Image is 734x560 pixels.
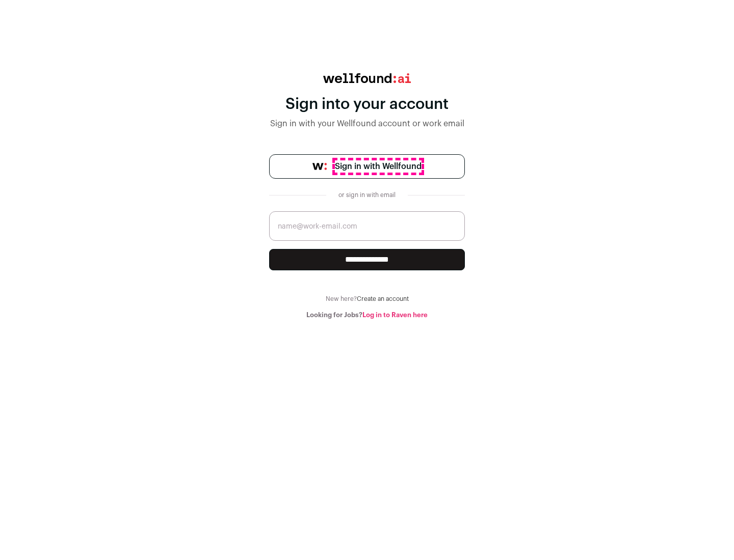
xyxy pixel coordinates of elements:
[362,312,428,318] a: Log in to Raven here
[269,95,465,114] div: Sign into your account
[357,296,409,302] a: Create an account
[269,295,465,303] div: New here?
[269,154,465,179] a: Sign in with Wellfound
[334,191,400,199] div: or sign in with email
[269,211,465,241] input: name@work-email.com
[323,73,411,83] img: wellfound:ai
[335,160,422,173] span: Sign in with Wellfound
[269,118,465,130] div: Sign in with your Wellfound account or work email
[312,163,327,170] img: wellfound-symbol-flush-black-fb3c872781a75f747ccb3a119075da62bfe97bd399995f84a933054e44a575c4.png
[269,311,465,319] div: Looking for Jobs?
